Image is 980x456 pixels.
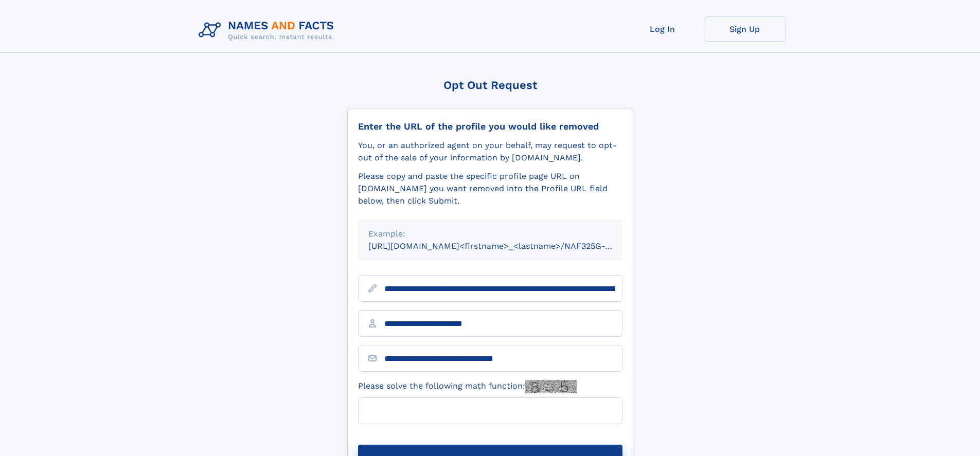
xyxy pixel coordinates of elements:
div: Example: [368,228,612,240]
div: Please copy and paste the specific profile page URL on [DOMAIN_NAME] you want removed into the Pr... [358,170,622,207]
small: [URL][DOMAIN_NAME]<firstname>_<lastname>/NAF325G-xxxxxxxx [368,241,642,251]
div: Opt Out Request [347,79,633,92]
label: Please solve the following math function: [358,380,577,393]
div: You, or an authorized agent on your behalf, may request to opt-out of the sale of your informatio... [358,139,622,164]
a: Sign Up [704,16,786,42]
div: Enter the URL of the profile you would like removed [358,121,622,132]
img: Logo Names and Facts [194,16,343,44]
a: Log In [621,16,704,42]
